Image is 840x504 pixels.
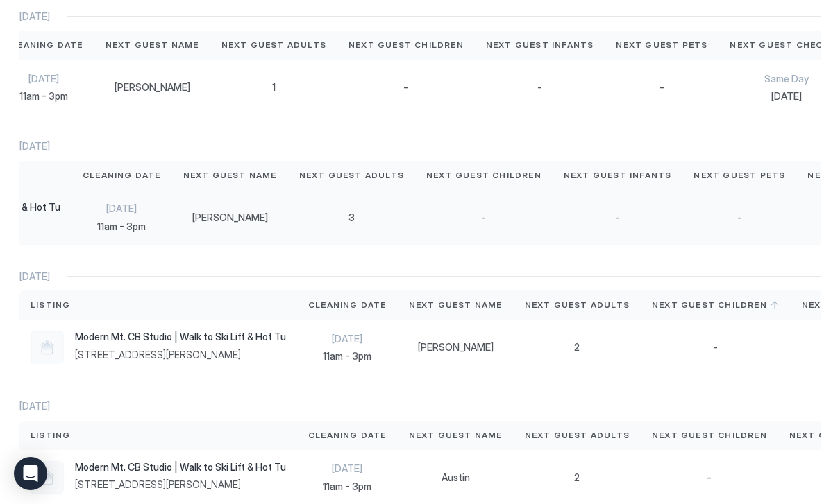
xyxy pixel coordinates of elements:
span: Next Guest Infants [486,39,594,51]
span: [PERSON_NAME] [115,81,190,94]
span: Listing [31,429,70,442]
span: Next Guest Children [348,39,464,51]
span: 11am - 3pm [5,90,83,103]
span: Next Guest Adults [299,169,404,182]
span: Next Guest Children [652,429,767,442]
span: 11am - 3pm [308,350,387,363]
span: [DATE] [308,333,387,345]
span: Cleaning Date [308,429,387,442]
span: 1 [272,81,276,94]
span: [DATE] [19,140,50,153]
span: Next Guest Name [106,39,199,51]
span: - [737,211,742,224]
span: 11am - 3pm [308,480,387,493]
span: Cleaning Date [5,39,83,51]
span: Next Guest Name [409,299,503,311]
span: - [537,81,542,94]
span: [DATE] [19,270,50,283]
span: [DATE] [5,73,83,85]
span: - [660,81,664,94]
span: Next Guest Adults [525,299,630,311]
span: [PERSON_NAME] [192,211,268,224]
span: Next Guest Pets [694,169,785,182]
span: [PERSON_NAME] [418,341,494,354]
span: [STREET_ADDRESS][PERSON_NAME] [75,349,286,361]
span: - [713,341,718,354]
span: Next Guest Name [183,169,277,182]
span: 11am - 3pm [83,220,161,233]
span: - [481,211,486,224]
span: Modern Mt. CB Studio | Walk to Ski Lift & Hot Tub! [75,461,286,473]
span: Next Guest Adults [525,429,630,442]
span: - [615,211,620,224]
div: Open Intercom Messenger [14,457,47,490]
span: Next Guest Infants [564,169,672,182]
span: [DATE] [19,400,50,412]
span: [DATE] [308,462,387,475]
span: Modern Mt. CB Studio | Walk to Ski Lift & Hot Tub! [75,331,286,343]
span: 2 [574,471,580,484]
span: Next Guest Children [652,299,767,311]
span: - [707,471,712,484]
span: [DATE] [83,202,161,215]
span: 2 [574,341,580,354]
span: Austin [442,471,470,484]
span: 3 [348,211,355,224]
span: Next Guest Children [426,169,541,182]
span: Next Guest Adults [221,39,326,51]
span: Next Guest Pets [616,39,707,51]
span: Cleaning Date [83,169,161,182]
span: [DATE] [19,10,50,23]
span: Cleaning Date [308,299,387,311]
span: Listing [31,299,70,311]
span: [STREET_ADDRESS][PERSON_NAME] [75,478,286,491]
span: Next Guest Name [409,429,503,442]
span: - [403,81,408,94]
